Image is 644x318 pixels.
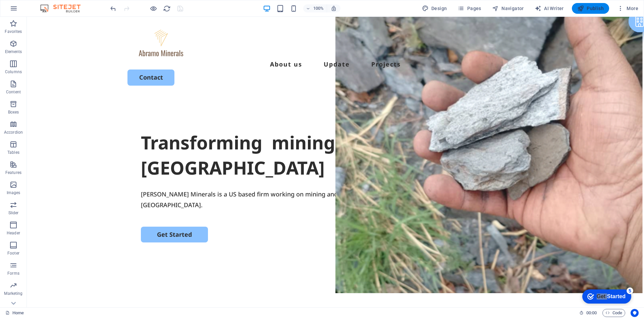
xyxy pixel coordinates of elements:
[5,3,54,17] div: Get Started 5 items remaining, 0% complete
[7,271,19,276] p: Forms
[602,309,625,317] button: Code
[5,69,22,75] p: Columns
[20,7,49,13] div: Get Started
[7,251,19,256] p: Footer
[535,5,564,12] span: AI Writer
[631,309,639,317] button: Usercentrics
[109,5,117,12] i: Undo: Change text (Ctrl+Z)
[614,3,641,14] button: More
[419,3,450,14] button: Design
[109,4,117,12] button: undo
[8,109,19,115] p: Boxes
[458,5,481,12] span: Pages
[5,49,22,54] p: Elements
[331,5,337,11] i: On resize automatically adjust zoom level to fit chosen device.
[4,291,22,296] p: Marketing
[313,4,324,12] h6: 100%
[50,1,56,8] div: 5
[39,4,89,12] img: Editor Logo
[586,309,597,317] span: 00 00
[532,3,567,14] button: AI Writer
[5,309,24,317] a: Click to cancel selection. Double-click to open Pages
[7,190,20,195] p: Images
[617,5,638,12] span: More
[419,3,450,14] div: Design (Ctrl+Alt+Y)
[4,130,23,135] p: Accordion
[579,309,597,317] h6: Session time
[605,309,622,317] span: Code
[6,89,21,95] p: Content
[303,4,327,12] button: 100%
[422,5,447,12] span: Design
[7,150,19,155] p: Tables
[591,310,592,315] span: :
[5,29,22,34] p: Favorites
[492,5,524,12] span: Navigator
[7,230,20,236] p: Header
[8,210,19,216] p: Slider
[163,4,171,12] button: reload
[577,5,604,12] span: Publish
[572,3,609,14] button: Publish
[455,3,484,14] button: Pages
[5,170,21,175] p: Features
[489,3,527,14] button: Navigator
